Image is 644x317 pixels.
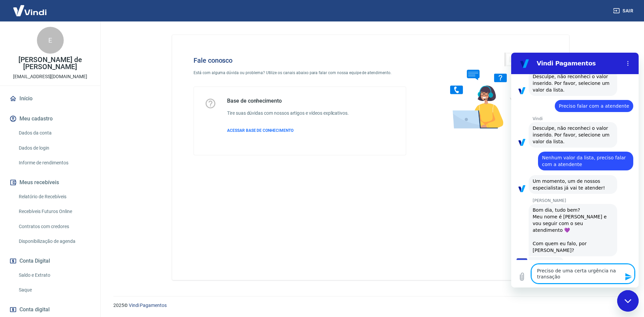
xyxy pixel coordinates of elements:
[8,91,92,106] a: Início
[194,56,406,64] h4: Fale conosco
[16,205,92,218] a: Recebíveis Futuros Online
[16,220,92,233] a: Contratos com credores
[194,70,406,76] p: Está com alguma dúvida ou problema? Utilize os canais abaixo para falar com nossa equipe de atend...
[511,53,639,287] iframe: Janela de mensagens
[16,234,92,248] a: Disponibilização de agenda
[612,5,636,17] button: Sair
[617,290,639,312] iframe: Botão para abrir a janela de mensagens, conversa em andamento
[129,303,167,308] a: Vindi Pagamentos
[113,302,628,309] p: 2025 ©
[227,98,349,104] h5: Base de conhecimento
[16,283,92,297] a: Saque
[8,254,92,268] button: Conta Digital
[8,111,92,126] button: Meu cadastro
[5,56,95,70] p: [PERSON_NAME] de [PERSON_NAME]
[16,141,92,155] a: Dados de login
[16,268,92,282] a: Saldo e Extrato
[227,127,349,134] a: ACESSAR BASE DE CONHECIMENTO
[8,0,52,21] img: Vindi
[8,302,92,317] a: Conta digital
[19,305,50,314] span: Conta digital
[37,27,64,54] div: E
[8,175,92,190] button: Meus recebíveis
[13,73,87,80] p: [EMAIL_ADDRESS][DOMAIN_NAME]
[437,46,539,135] img: Fale conosco
[16,190,92,204] a: Relatório de Recebíveis
[16,156,92,170] a: Informe de rendimentos
[16,126,92,140] a: Dados da conta
[227,128,293,133] span: ACESSAR BASE DE CONHECIMENTO
[227,110,349,117] h6: Tire suas dúvidas com nossos artigos e vídeos explicativos.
